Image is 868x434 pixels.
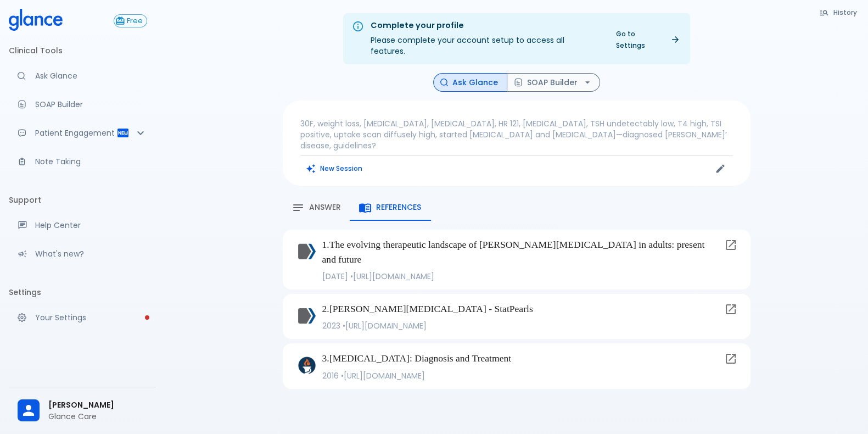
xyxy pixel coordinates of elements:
[9,279,156,305] li: Settings
[322,237,720,266] p: 1 . The evolving therapeutic landscape of [PERSON_NAME][MEDICAL_DATA] in adults: present and future
[298,307,316,325] img: Graves Disease - StatPearls
[9,242,156,266] div: Recent updates and feature releases
[9,37,156,64] li: Clinical Tools
[712,160,729,177] button: Edit
[609,26,686,53] a: Go to Settings
[114,14,156,27] a: Click to view or change your subscription
[300,118,733,151] p: 30F, weight loss, [MEDICAL_DATA], [MEDICAL_DATA], HR 121, [MEDICAL_DATA], TSH undetectably low, T...
[433,73,507,92] button: Ask Glance
[298,357,316,374] img: Hyperthyroidism: Diagnosis and Treatment
[35,70,147,81] p: Ask Glance
[376,203,421,213] span: References
[309,203,341,213] span: Answer
[9,213,156,237] a: Get help from our support team
[300,160,369,176] button: Clears all inputs and results.
[322,271,720,282] p: [DATE] • [URL][DOMAIN_NAME]
[322,370,720,381] p: 2016 • [URL][DOMAIN_NAME]
[371,20,601,32] div: Complete your profile
[35,127,116,138] p: Patient Engagement
[322,351,720,365] p: 3 . [MEDICAL_DATA]: Diagnosis and Treatment
[371,16,601,61] div: Please complete your account setup to access all features.
[507,73,600,92] button: SOAP Builder
[9,392,156,430] div: [PERSON_NAME]Glance Care
[48,399,147,411] span: [PERSON_NAME]
[9,305,156,330] a: Please complete account setup
[35,220,147,231] p: Help Center
[35,312,147,323] p: Your Settings
[35,99,147,110] p: SOAP Builder
[9,92,156,116] a: Docugen: Compose a clinical documentation in seconds
[114,14,147,27] button: Free
[9,149,156,174] a: Advanced note-taking
[35,248,147,259] p: What's new?
[9,187,156,213] li: Support
[9,121,156,145] div: Patient Reports & Referrals
[322,320,720,331] p: 2023 • [URL][DOMAIN_NAME]
[123,17,147,25] span: Free
[298,243,316,260] img: The evolving therapeutic landscape of Graves' disease in adults: present and future
[814,4,864,20] button: History
[9,64,156,88] a: Moramiz: Find ICD10AM codes instantly
[322,302,720,316] p: 2 . [PERSON_NAME][MEDICAL_DATA] - StatPearls
[48,411,147,422] p: Glance Care
[35,156,147,167] p: Note Taking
